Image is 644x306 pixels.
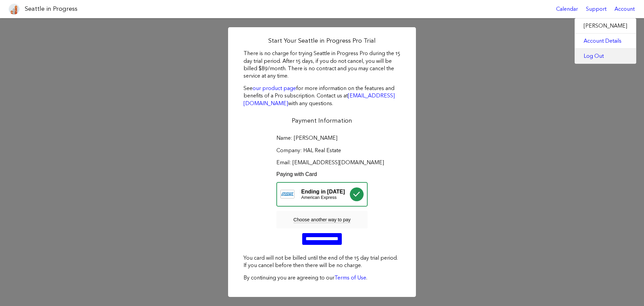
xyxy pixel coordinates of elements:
a: Account Details [575,34,636,48]
img: favicon-96x96.png [9,4,19,14]
label: Email: [EMAIL_ADDRESS][DOMAIN_NAME] [276,159,368,166]
p: There is no charge for trying Seattle in Progress Pro during the 15 day trial period. After 15 da... [244,50,400,80]
p: See for more information on the features and benefits of a Pro subscription. Contact us at with a... [244,85,400,107]
div: Paying with Card [276,171,317,177]
a: [EMAIL_ADDRESS][DOMAIN_NAME] [244,92,395,106]
h2: Start Your Seattle in Progress Pro Trial [244,37,400,45]
div: Choose another way to pay [276,211,368,229]
h1: Seattle in Progress [25,5,77,13]
div: American Express [301,195,350,200]
a: Terms of Use [334,274,366,281]
span: Choose another way to pay [293,217,351,223]
label: [PERSON_NAME] [575,18,636,33]
p: By continuing you are agreeing to our . [244,274,400,281]
div: Ending in [DATE] [301,188,350,200]
label: Company: HAL Real Estate [276,147,368,154]
a: our product page [253,85,296,91]
p: You card will not be billed until the end of the 15 day trial period. If you cancel before then t... [244,254,400,269]
div: Ending in [DATE]American Express [276,182,368,207]
a: Log Out [575,49,636,63]
label: Name: [PERSON_NAME] [276,134,368,142]
h2: Payment Information [244,117,400,125]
